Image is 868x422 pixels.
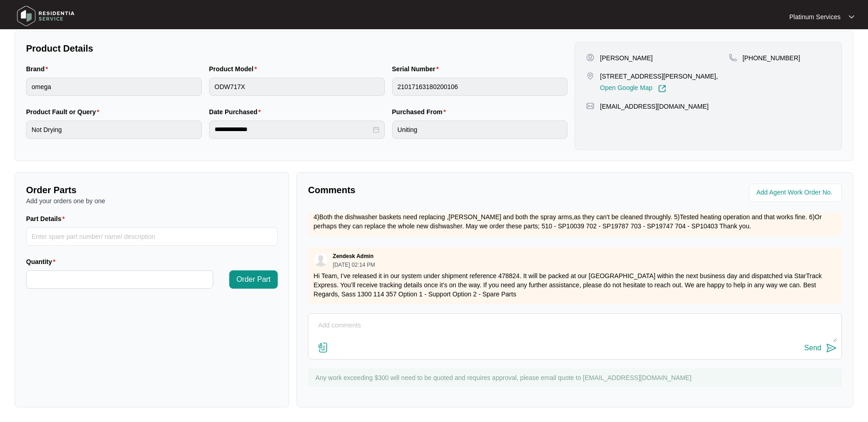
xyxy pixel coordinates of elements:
[729,53,737,62] img: map-pin
[313,271,836,299] p: Hi Team, I’ve released it in our system under shipment reference 478824. It will be packed at our...
[26,64,52,74] label: Brand
[314,253,328,267] img: user.svg
[600,84,666,93] a: Open Google Map
[215,125,371,134] input: Date Purchased
[804,344,821,352] div: Send
[600,102,708,111] p: [EMAIL_ADDRESS][DOMAIN_NAME]
[237,274,271,285] span: Order Part
[209,107,264,116] label: Date Purchased
[26,78,202,96] input: Brand
[392,78,568,96] input: Serial Number
[308,184,568,196] p: Comments
[392,121,568,139] input: Purchased From
[586,102,594,110] img: map-pin
[209,64,261,74] label: Product Model
[26,184,278,196] p: Order Parts
[392,107,450,116] label: Purchased From
[789,12,841,21] p: Platinum Services
[209,78,385,96] input: Product Model
[26,107,103,116] label: Product Fault or Query
[26,196,278,206] p: Add your orders one by one
[743,53,800,63] p: [PHONE_NUMBER]
[318,342,329,353] img: file-attachment-doc.svg
[26,257,59,266] label: Quantity
[229,270,278,289] button: Order Part
[392,64,442,74] label: Serial Number
[849,15,854,19] img: dropdown arrow
[27,271,213,288] input: Quantity
[315,373,837,382] p: Any work exceeding $300 will need to be quoted and requires approval, please email quote to [EMAI...
[333,253,373,260] p: Zendesk Admin
[26,121,202,139] input: Product Fault or Query
[600,53,652,63] p: [PERSON_NAME]
[14,2,78,30] img: residentia service logo
[658,84,666,93] img: Link-External
[586,53,594,62] img: user-pin
[586,72,594,80] img: map-pin
[826,343,837,353] img: send-icon.svg
[804,342,837,354] button: Send
[756,187,836,198] input: Add Agent Work Order No.
[26,42,567,55] p: Product Details
[333,262,375,268] p: [DATE] 02:14 PM
[26,214,69,223] label: Part Details
[26,227,278,246] input: Part Details
[600,72,718,81] p: [STREET_ADDRESS][PERSON_NAME],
